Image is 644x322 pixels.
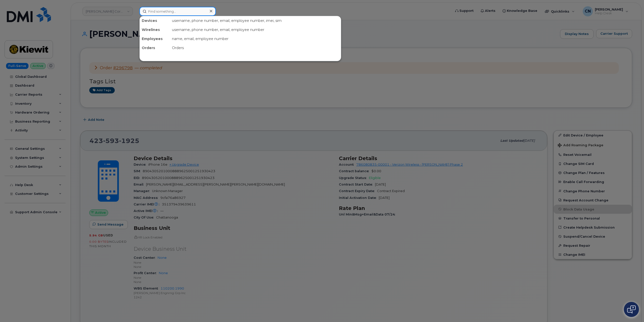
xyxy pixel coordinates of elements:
[140,34,170,43] div: Employees
[140,43,170,52] div: Orders
[170,43,341,52] div: Orders
[170,25,341,34] div: username, phone number, email, employee number
[627,305,636,313] img: Open chat
[170,16,341,25] div: username, phone number, email, employee number, imei, sim
[170,34,341,43] div: name, email, employee number
[140,25,170,34] div: Wirelines
[140,16,170,25] div: Devices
